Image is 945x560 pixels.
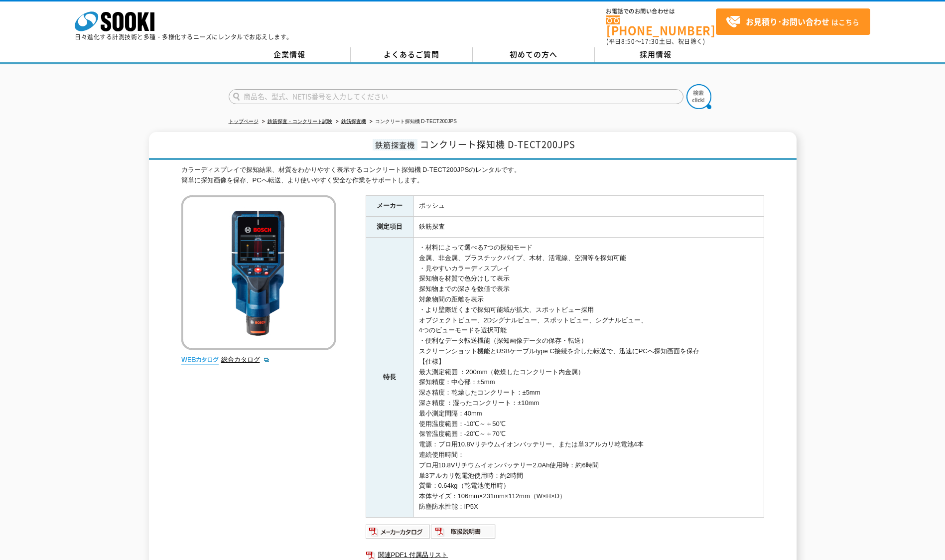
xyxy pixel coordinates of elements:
td: ・材料によって選べる7つの探知モード 金属、非金属、プラスチックパイプ、木材、活電線、空洞等を探知可能 ・見やすいカラーディスプレイ 探知物を材質で色分けして表示 探知物までの深さを数値で表示 ... [413,238,764,518]
img: 取扱説明書 [431,524,496,540]
span: 8:50 [621,37,635,46]
th: メーカー [366,196,413,217]
img: webカタログ [181,355,219,365]
span: お電話でのお問い合わせは [606,8,716,14]
a: 取扱説明書 [431,530,496,538]
p: 日々進化する計測技術と多種・多様化するニーズにレンタルでお応えします。 [75,34,293,40]
a: メーカーカタログ [366,530,431,538]
a: 採用情報 [595,47,717,62]
span: (平日 ～ 土日、祝日除く) [606,37,705,46]
a: 鉄筋探査機 [341,119,366,124]
th: 特長 [366,238,413,518]
span: はこちら [726,14,859,29]
a: [PHONE_NUMBER] [606,15,716,36]
li: コンクリート探知機 D-TECT200JPS [368,117,457,127]
img: btn_search.png [686,84,711,109]
input: 商品名、型式、NETIS番号を入力してください [229,89,683,104]
strong: お見積り･お問い合わせ [746,15,829,27]
span: 17:30 [641,37,659,46]
img: コンクリート探知機 D-TECT200JPS [181,195,336,350]
a: 鉄筋探査・コンクリート試験 [268,119,332,124]
td: 鉄筋探査 [413,217,764,238]
a: 総合カタログ [221,356,270,363]
span: 初めての方へ [510,49,557,60]
td: ボッシュ [413,196,764,217]
img: メーカーカタログ [366,524,431,540]
span: 鉄筋探査機 [373,139,417,150]
span: コンクリート探知機 D-TECT200JPS [420,138,575,151]
a: よくあるご質問 [351,47,473,62]
a: お見積り･お問い合わせはこちら [716,8,870,35]
a: トップページ [229,119,259,124]
a: 初めての方へ [473,47,595,62]
div: カラーディスプレイで探知結果、材質をわかりやすく表示するコンクリート探知機 D-TECT200JPSのレンタルです。 簡単に探知画像を保存、PCへ転送、より使いやすく安全な作業をサポートします。 [181,165,764,186]
th: 測定項目 [366,217,413,238]
a: 企業情報 [229,47,351,62]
